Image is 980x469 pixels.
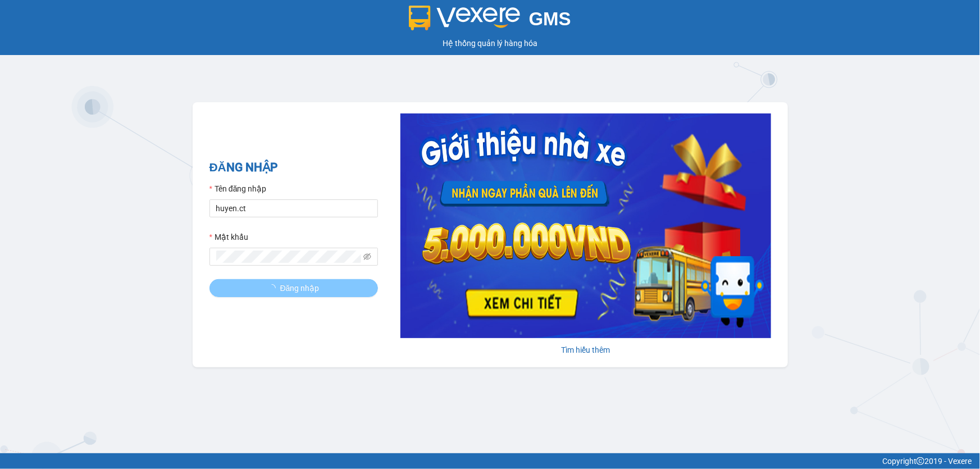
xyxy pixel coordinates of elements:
label: Mật khẩu [209,231,248,243]
img: logo 2 [409,6,520,30]
a: GMS [409,17,571,26]
img: banner-0 [400,113,771,338]
label: Tên đăng nhập [209,183,267,195]
div: Hệ thống quản lý hàng hóa [3,37,977,49]
input: Mật khẩu [216,251,361,263]
span: Đăng nhập [280,282,320,294]
span: copyright [917,457,924,465]
input: Tên đăng nhập [209,199,378,217]
h2: ĐĂNG NHẬP [209,158,378,177]
button: Đăng nhập [209,279,378,297]
div: Copyright 2019 - Vexere [8,455,972,467]
span: GMS [529,8,571,29]
div: Tìm hiểu thêm [400,344,771,356]
span: eye-invisible [363,253,371,261]
span: loading [268,284,280,292]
